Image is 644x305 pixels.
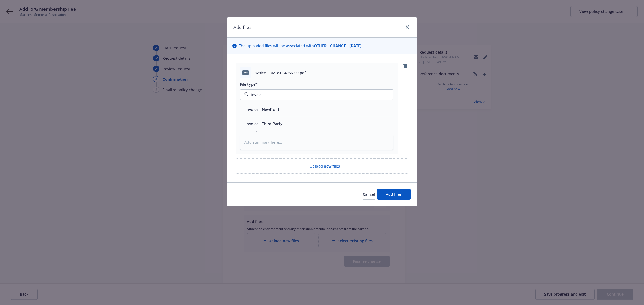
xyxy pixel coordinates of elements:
h1: Add files [233,24,251,31]
div: Upload new files [236,158,408,174]
span: Upload new files [310,163,340,169]
span: Add files [386,192,402,197]
a: close [404,24,411,30]
strong: OTHER - CHANGE - [DATE] [314,43,362,48]
button: Invoice - Third Party [246,121,283,127]
button: Add files [377,189,411,200]
input: Filter by keyword [249,92,382,98]
span: The uploaded files will be associated with [239,43,362,49]
span: Cancel [363,192,375,197]
span: File type* [240,82,258,87]
a: remove [402,63,408,69]
span: pdf [242,70,249,75]
button: Cancel [363,189,375,200]
span: Invoice - UMB5664056-00.pdf [253,70,306,76]
button: Invoice - Newfront [246,107,279,112]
